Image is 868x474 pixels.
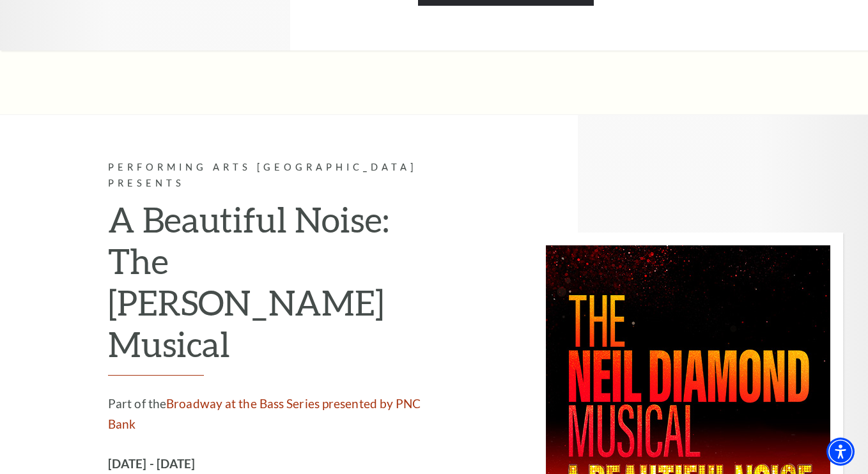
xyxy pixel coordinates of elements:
[108,199,450,375] h2: A Beautiful Noise: The [PERSON_NAME] Musical
[108,394,450,434] p: Part of the
[108,396,421,431] a: Broadway at the Bass Series presented by PNC Bank
[108,456,196,471] strong: [DATE] - [DATE]
[826,438,855,466] div: Accessibility Menu
[108,160,450,192] p: Performing Arts [GEOGRAPHIC_DATA] Presents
